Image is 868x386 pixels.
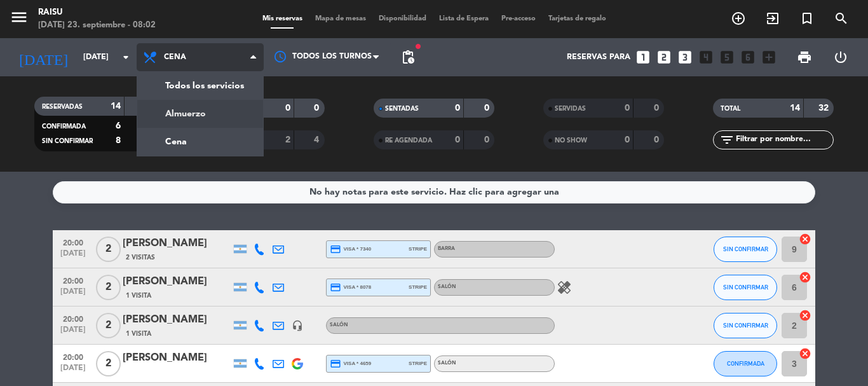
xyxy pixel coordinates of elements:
[137,100,263,128] a: Almuerzo
[57,287,89,302] span: [DATE]
[677,49,693,65] i: looks_3
[285,104,290,113] strong: 0
[714,351,777,376] button: CONFIRMADA
[714,313,777,338] button: SIN CONFIRMAR
[790,104,800,113] strong: 14
[438,361,456,366] span: Salón
[137,128,263,156] a: Cena
[385,106,419,112] span: SENTADAS
[96,313,121,338] span: 2
[57,273,89,287] span: 20:00
[799,271,811,284] i: cancel
[799,347,811,360] i: cancel
[799,233,811,245] i: cancel
[42,138,93,144] span: SIN CONFIRMAR
[654,135,661,144] strong: 0
[834,11,849,26] i: search
[555,106,586,112] span: SERVIDAS
[656,49,672,65] i: looks_two
[714,237,777,262] button: SIN CONFIRMAR
[414,43,422,50] span: fiber_manual_record
[314,135,322,144] strong: 4
[42,123,86,130] span: CONFIRMADA
[330,358,371,369] span: visa * 4659
[116,121,121,130] strong: 6
[721,106,740,112] span: TOTAL
[797,50,812,65] span: print
[116,136,121,145] strong: 8
[292,358,303,369] img: google-logo.png
[372,15,433,22] span: Disponibilidad
[118,50,133,65] i: arrow_drop_down
[567,53,630,62] span: Reservas para
[57,249,89,264] span: [DATE]
[164,53,186,62] span: Cena
[330,282,341,293] i: credit_card
[330,244,341,255] i: credit_card
[96,237,121,262] span: 2
[314,104,322,113] strong: 0
[385,137,432,144] span: RE AGENDADA
[38,19,156,32] div: [DATE] 23. septiembre - 08:02
[761,49,777,65] i: add_box
[727,360,764,367] span: CONFIRMADA
[330,358,341,369] i: credit_card
[400,50,416,65] span: pending_actions
[96,275,121,300] span: 2
[654,104,661,113] strong: 0
[111,102,121,111] strong: 14
[38,6,156,19] div: Raisu
[123,350,231,366] div: [PERSON_NAME]
[625,104,630,113] strong: 0
[10,8,29,27] i: menu
[723,284,768,291] span: SIN CONFIRMAR
[818,104,831,113] strong: 32
[309,15,372,22] span: Mapa de mesas
[740,49,756,65] i: looks_6
[409,359,427,368] span: stripe
[557,280,572,295] i: healing
[96,351,121,376] span: 2
[330,282,371,293] span: visa * 8078
[57,326,89,340] span: [DATE]
[735,133,833,147] input: Filtrar por nombre...
[123,273,231,290] div: [PERSON_NAME]
[719,49,735,65] i: looks_5
[484,104,492,113] strong: 0
[330,322,348,327] span: Salón
[484,135,492,144] strong: 0
[833,50,848,65] i: power_settings_new
[719,132,735,148] i: filter_list
[433,15,495,22] span: Lista de Espera
[822,38,858,76] div: LOG OUT
[123,235,231,252] div: [PERSON_NAME]
[723,245,768,252] span: SIN CONFIRMAR
[731,11,746,26] i: add_circle_outline
[57,349,89,364] span: 20:00
[409,283,427,291] span: stripe
[330,244,371,255] span: visa * 7340
[126,291,151,301] span: 1 Visita
[256,15,309,22] span: Mis reservas
[799,11,815,26] i: turned_in_not
[126,329,151,339] span: 1 Visita
[10,43,77,71] i: [DATE]
[57,364,89,378] span: [DATE]
[126,252,155,263] span: 2 Visitas
[723,322,768,329] span: SIN CONFIRMAR
[57,235,89,249] span: 20:00
[285,135,290,144] strong: 2
[455,104,460,113] strong: 0
[799,309,811,322] i: cancel
[137,72,263,100] a: Todos los servicios
[765,11,780,26] i: exit_to_app
[10,8,29,31] button: menu
[438,284,456,289] span: Salón
[438,246,455,251] span: Barra
[409,245,427,253] span: stripe
[57,311,89,326] span: 20:00
[455,135,460,144] strong: 0
[635,49,651,65] i: looks_one
[292,320,303,331] i: headset_mic
[698,49,714,65] i: looks_4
